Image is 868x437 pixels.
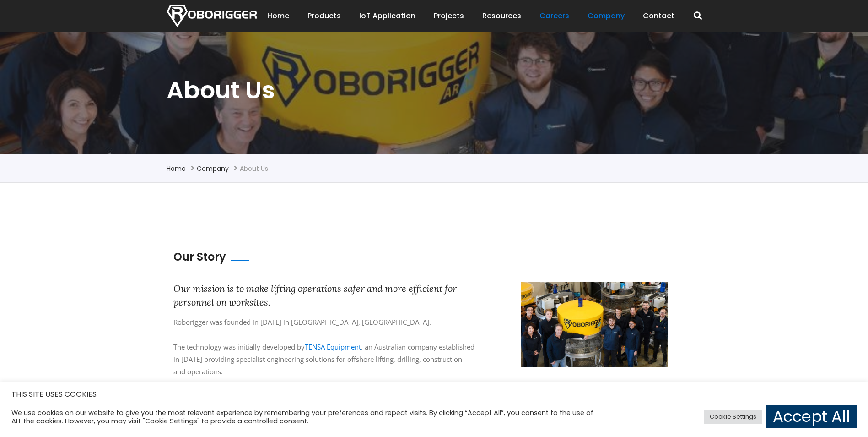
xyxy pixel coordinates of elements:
[588,2,625,30] a: Company
[240,163,268,174] li: About Us
[267,2,289,30] a: Home
[197,164,229,173] a: Company
[167,164,186,173] a: Home
[173,316,475,378] div: Roborigger was founded in [DATE] in [GEOGRAPHIC_DATA], [GEOGRAPHIC_DATA]. The technology was init...
[173,282,475,309] div: Our mission is to make lifting operations safer and more efficient for personnel on worksites.
[704,410,762,424] a: Cookie Settings
[539,2,569,30] a: Careers
[307,2,341,30] a: Products
[167,75,702,106] h1: About Us
[359,2,415,30] a: IoT Application
[305,342,361,351] a: TENSA Equipment
[11,409,603,425] div: We use cookies on our website to give you the most relevant experience by remembering your prefer...
[11,388,857,400] h5: THIS SITE USES COOKIES
[434,2,464,30] a: Projects
[643,2,674,30] a: Contact
[482,2,521,30] a: Resources
[167,5,257,27] img: Nortech
[521,282,668,367] img: image
[173,249,226,265] h2: Our Story
[766,405,857,428] a: Accept All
